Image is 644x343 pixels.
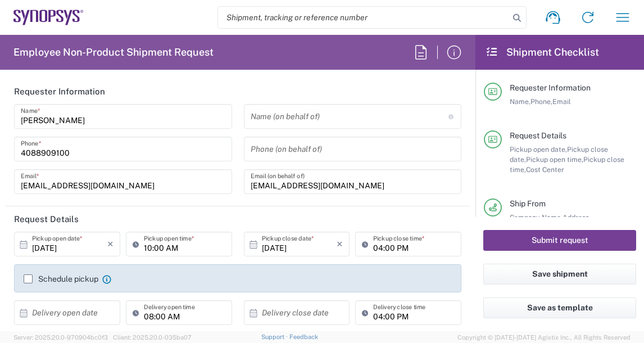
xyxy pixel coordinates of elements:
[526,155,583,164] span: Pickup open time,
[510,97,530,106] span: Name,
[483,297,636,318] button: Save as template
[289,333,318,340] a: Feedback
[261,333,289,340] a: Support
[14,86,105,97] h2: Requester Information
[337,235,343,253] i: ×
[218,7,509,28] input: Shipment, tracking or reference number
[510,213,563,222] span: Company Name,
[510,145,567,154] span: Pickup open date,
[552,97,571,106] span: Email
[457,332,631,342] span: Copyright © [DATE]-[DATE] Agistix Inc., All Rights Reserved
[510,131,566,140] span: Request Details
[13,334,108,341] span: Server: 2025.20.0-970904bc0f3
[24,274,98,283] label: Schedule pickup
[483,230,636,251] button: Submit request
[483,264,636,285] button: Save shipment
[510,83,591,92] span: Requester Information
[13,46,214,59] h2: Employee Non-Product Shipment Request
[107,235,114,253] i: ×
[526,165,564,174] span: Cost Center
[14,214,79,225] h2: Request Details
[113,334,192,341] span: Client: 2025.20.0-035ba07
[530,97,552,106] span: Phone,
[486,46,599,59] h2: Shipment Checklist
[510,199,546,208] span: Ship From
